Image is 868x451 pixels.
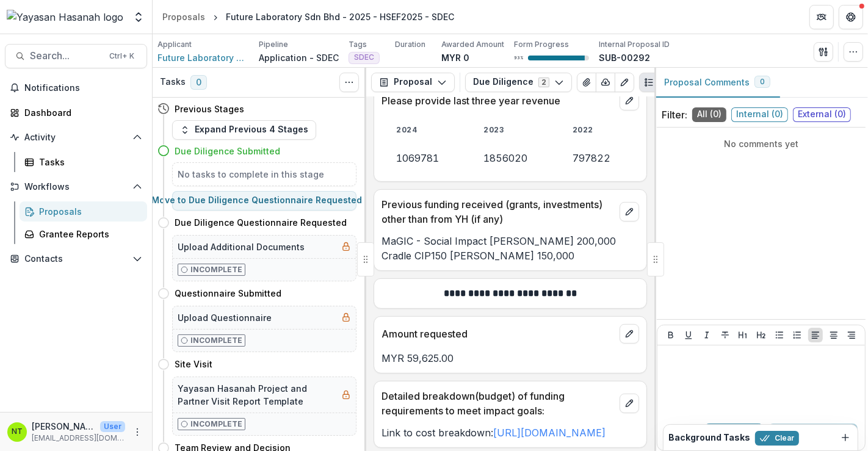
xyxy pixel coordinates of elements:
button: Get Help [839,5,863,29]
button: Toggle View Cancelled Tasks [339,73,359,92]
p: Application - SDEC [259,51,339,64]
button: Notifications [5,78,147,98]
p: Awarded Amount [441,39,504,50]
p: Pipeline [259,39,288,50]
button: Due Diligence2 [465,73,572,92]
img: Yayasan Hasanah logo [7,10,123,24]
h4: Due Diligence Questionnaire Requested [175,216,347,229]
button: Bold [664,328,678,342]
span: Internal ( 0 ) [731,107,788,122]
button: Bullet List [772,328,787,342]
p: Detailed breakdown(budget) of funding requirements to meet impact goals: [382,389,615,418]
nav: breadcrumb [157,8,459,26]
div: Tasks [39,156,137,168]
button: Add Comment [769,424,858,443]
h3: Tasks [160,77,186,87]
p: Tags [349,39,367,50]
h5: Upload Questionnaire [178,311,272,324]
a: Proposals [157,8,210,26]
span: Workflows [24,182,128,192]
a: Tasks [20,152,147,172]
th: 2023 [469,118,558,142]
button: Move to Due Diligence Questionnaire Requested [172,191,356,211]
button: Open Activity [5,128,147,147]
td: 1069781 [382,142,469,174]
div: Future Laboratory Sdn Bhd - 2025 - HSEF2025 - SDEC [226,10,454,23]
button: Dismiss [838,430,853,445]
p: Internal Proposal ID [599,39,670,50]
div: Dashboard [24,106,137,119]
button: Align Center [826,328,841,342]
p: SUB-00292 [599,51,650,64]
button: edit [620,394,639,413]
div: Proposals [162,10,205,23]
div: Ctrl + K [107,49,137,63]
button: edit [620,324,639,344]
button: Open Contacts [5,249,147,269]
a: Dashboard [5,103,147,123]
p: Incomplete [190,335,242,346]
p: Incomplete [190,264,242,275]
button: Ordered List [790,328,805,342]
span: Contacts [24,254,128,264]
span: All ( 0 ) [692,107,726,122]
td: 1856020 [469,142,558,174]
p: 93 % [514,54,523,62]
button: Align Right [844,328,859,342]
h5: Upload Additional Documents [178,240,305,253]
td: 797822 [558,142,639,174]
span: Search... [30,50,102,62]
div: Proposals [39,205,137,218]
button: Expand Previous 4 Stages [172,120,316,140]
h5: Yayasan Hasanah Project and Partner Visit Report Template [178,382,336,408]
button: Proposal [371,73,455,92]
button: More [130,425,145,439]
h4: Questionnaire Submitted [175,287,281,300]
span: SDEC [354,53,374,62]
th: 2024 [382,118,469,142]
a: [URL][DOMAIN_NAME] [493,427,606,439]
button: Heading 2 [754,328,769,342]
th: 2022 [558,118,639,142]
div: Grantee Reports [39,228,137,240]
button: Proposal Comments [654,68,780,98]
button: Clear [755,431,799,446]
p: [PERSON_NAME] [32,420,95,433]
p: Please provide last three year revenue [382,93,615,108]
button: Search... [5,44,147,68]
button: Edit as form [615,73,634,92]
h4: Due Diligence Submitted [175,145,280,157]
p: MaGIC - Social Impact [PERSON_NAME] 200,000 Cradle CIP150 [PERSON_NAME] 150,000 [382,234,639,263]
p: Incomplete [190,419,242,430]
button: Open Workflows [5,177,147,197]
button: Underline [681,328,696,342]
button: Align Left [808,328,823,342]
p: Previous funding received (grants, investments) other than from YH (if any) [382,197,615,226]
p: No comments yet [662,137,861,150]
button: Strike [718,328,732,342]
h5: No tasks to complete in this stage [178,168,351,181]
a: Grantee Reports [20,224,147,244]
div: Nur Atiqah binti Adul Taib [12,428,23,436]
p: Applicant [157,39,192,50]
span: External ( 0 ) [793,107,851,122]
p: Filter: [662,107,687,122]
button: Partners [809,5,834,29]
button: Internal [704,424,764,443]
h4: Site Visit [175,358,212,370]
a: Future Laboratory Sdn Bhd [157,51,249,64]
p: Duration [395,39,425,50]
button: Heading 1 [736,328,750,342]
p: Amount requested [382,327,615,341]
button: Italicize [700,328,714,342]
button: Open entity switcher [130,5,147,29]
h2: Background Tasks [668,433,750,443]
button: Plaintext view [639,73,659,92]
p: [EMAIL_ADDRESS][DOMAIN_NAME] [32,433,125,444]
p: Form Progress [514,39,569,50]
span: 0 [760,78,765,86]
p: MYR 59,625.00 [382,351,639,366]
p: MYR 0 [441,51,469,64]
p: Link to cost breakdown: [382,425,639,440]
